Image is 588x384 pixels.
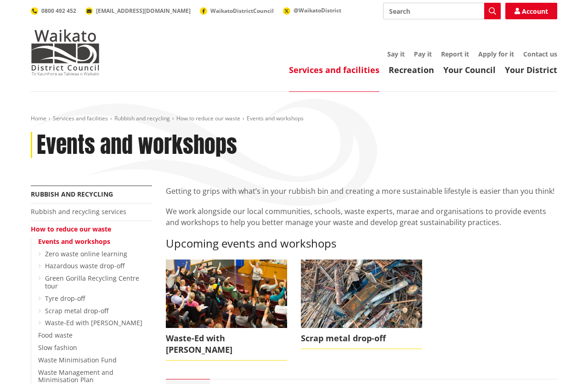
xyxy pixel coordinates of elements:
p: Getting to grips with what’s in your rubbish bin and creating a more sustainable lifestyle is eas... [166,186,557,197]
a: Green Gorilla Recycling Centre tour [45,274,139,290]
h1: Events and workshops [37,132,237,158]
input: Search input [383,3,501,19]
a: Rubbish and recycling [31,190,113,198]
nav: breadcrumb [31,115,557,123]
a: Waste Minimisation Fund [38,356,117,364]
a: Waste-Ed with [PERSON_NAME] [166,260,287,361]
a: How to reduce our waste [176,114,240,122]
a: Zero waste online learning [45,249,127,258]
a: [EMAIL_ADDRESS][DOMAIN_NAME] [85,7,191,15]
a: WaikatoDistrictCouncil [200,7,274,15]
a: Hazardous waste drop-off [45,261,124,270]
a: Contact us [523,50,557,58]
a: How to reduce our waste [31,225,111,233]
a: Food waste [38,331,73,339]
span: WaikatoDistrictCouncil [210,7,274,15]
a: Tyre drop-off [45,294,85,303]
span: [EMAIL_ADDRESS][DOMAIN_NAME] [96,7,191,15]
a: Recreation [389,64,434,75]
span: Waste-Ed with [PERSON_NAME] [166,328,287,361]
a: Waste-Ed with [PERSON_NAME] [45,318,142,327]
a: Scrap metal drop-off [301,260,422,349]
a: Services and facilities [53,114,108,122]
a: Report it [441,50,469,58]
a: Scrap metal drop-off [45,306,108,315]
span: Events and workshops [247,114,304,122]
p: We work alongside our local communities, schools, waste experts, marae and organisations to provi... [166,206,557,228]
a: Pay it [414,50,432,58]
a: Your District [505,64,557,75]
a: Services and facilities [289,64,379,75]
span: Scrap metal drop-off [301,328,422,349]
span: @WaikatoDistrict [294,6,341,14]
img: Katepresenting [166,260,287,328]
img: Scrap metal [301,260,422,328]
a: Rubbish and recycling [114,114,170,122]
a: 0800 492 452 [31,7,76,15]
a: Slow fashion [38,343,77,352]
a: Rubbish and recycling services [31,207,126,216]
h3: Upcoming events and workshops [166,237,557,250]
a: Apply for it [478,50,514,58]
a: @WaikatoDistrict [283,6,341,14]
a: Account [505,3,557,19]
a: Events and workshops [38,237,110,246]
span: 0800 492 452 [41,7,76,15]
a: Say it [387,50,405,58]
a: Home [31,114,46,122]
img: Waikato District Council - Te Kaunihera aa Takiwaa o Waikato [31,29,100,75]
a: Your Council [443,64,496,75]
